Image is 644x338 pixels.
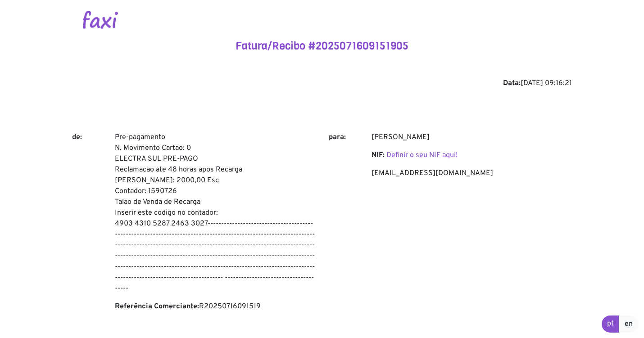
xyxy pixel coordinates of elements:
p: [EMAIL_ADDRESS][DOMAIN_NAME] [372,168,572,179]
p: [PERSON_NAME] [372,132,572,143]
b: NIF: [372,151,385,160]
b: de: [72,133,82,142]
b: para: [329,133,346,142]
a: en [619,315,639,333]
b: Data: [503,79,521,88]
a: Definir o seu NIF aqui! [386,151,458,160]
div: [DATE] 09:16:21 [72,78,572,89]
h4: Fatura/Recibo #2025071609151905 [72,40,572,53]
p: R20250716091519 [115,301,315,312]
a: pt [602,315,619,333]
p: Pre-pagamento N. Movimento Cartao: 0 ELECTRA SUL PRE-PAGO Reclamacao ate 48 horas apos Recarga [P... [115,132,315,294]
b: Referência Comerciante: [115,302,199,311]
